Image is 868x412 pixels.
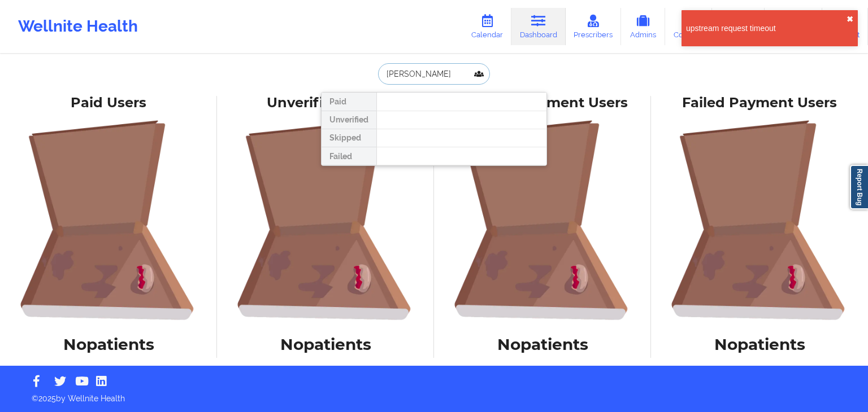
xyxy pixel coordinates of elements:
[322,147,376,165] div: Failed
[463,8,511,45] a: Calendar
[659,120,860,321] img: foRBiVDZMKwAAAAASUVORK5CYII=
[225,334,426,354] h1: No patients
[442,120,643,321] img: foRBiVDZMKwAAAAASUVORK5CYII=
[850,165,868,209] a: Report Bug
[322,111,376,129] div: Unverified
[566,8,622,45] a: Prescribers
[847,15,853,24] button: close
[659,94,860,112] div: Failed Payment Users
[8,334,209,354] h1: No patients
[665,8,712,45] a: Coaches
[511,8,566,45] a: Dashboard
[621,8,665,45] a: Admins
[225,94,426,112] div: Unverified Users
[8,94,209,112] div: Paid Users
[659,334,860,354] h1: No patients
[24,385,844,404] p: © 2025 by Wellnite Health
[322,93,376,111] div: Paid
[225,120,426,321] img: foRBiVDZMKwAAAAASUVORK5CYII=
[442,334,643,354] h1: No patients
[322,129,376,147] div: Skipped
[686,23,847,34] div: upstream request timeout
[8,120,209,321] img: foRBiVDZMKwAAAAASUVORK5CYII=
